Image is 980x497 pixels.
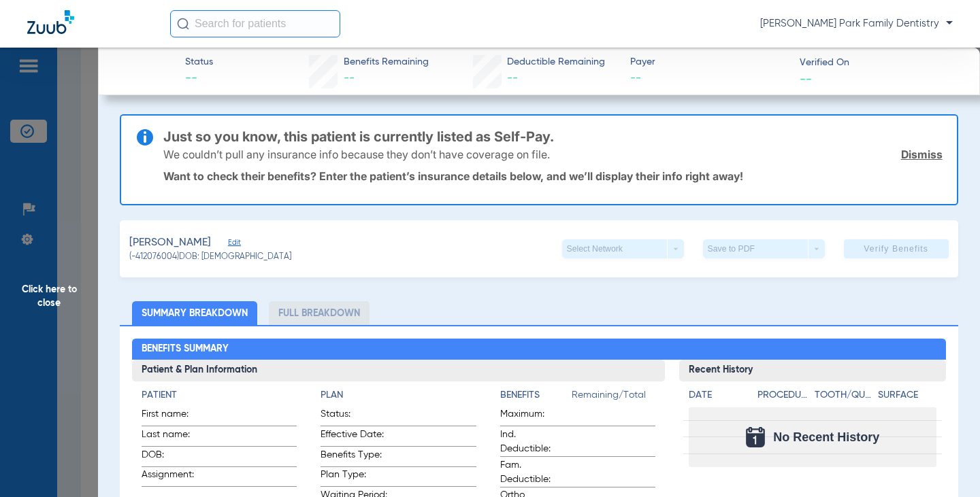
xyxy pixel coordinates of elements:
img: Search Icon [177,18,189,30]
span: Effective Date: [321,428,387,446]
app-breakdown-title: Date [689,388,746,407]
span: Assignment: [142,468,208,486]
span: Payer [630,55,788,69]
img: Calendar [746,427,765,447]
span: No Recent History [773,430,879,444]
app-breakdown-title: Tooth/Quad [815,388,873,407]
h4: Date [689,388,746,402]
span: Edit [228,238,240,251]
app-breakdown-title: Surface [878,388,936,407]
span: Last name: [142,428,208,446]
h4: Benefits [500,388,572,402]
h4: Tooth/Quad [815,388,873,402]
span: Plan Type: [321,468,387,486]
span: Fam. Deductible: [500,458,567,487]
span: Status [185,55,213,69]
img: Zuub Logo [27,10,74,34]
span: [PERSON_NAME] [129,235,211,252]
span: [PERSON_NAME] Park Family Dentistry [760,17,953,31]
span: Remaining/Total [572,388,655,407]
span: -- [185,70,213,87]
h2: Benefits Summary [132,339,946,360]
span: Benefits Type: [321,448,387,466]
span: -- [630,70,788,87]
input: Search for patients [170,10,340,37]
span: (-412076004) DOB: [DEMOGRAPHIC_DATA] [129,252,291,264]
p: We couldn’t pull any insurance info because they don’t have coverage on file. [163,148,550,161]
h3: Just so you know, this patient is currently listed as Self-Pay. [163,130,942,143]
span: -- [800,71,812,86]
span: Status: [321,407,387,426]
h4: Plan [321,388,476,402]
img: info-icon [137,129,153,145]
app-breakdown-title: Benefits [500,388,572,407]
span: Deductible Remaining [507,55,605,69]
p: Want to check their benefits? Enter the patient’s insurance details below, and we’ll display thei... [163,169,942,183]
span: DOB: [142,448,208,466]
li: Summary Breakdown [132,301,257,325]
app-breakdown-title: Procedure [757,388,809,407]
h3: Patient & Plan Information [132,360,665,381]
h4: Patient [142,388,297,402]
h4: Surface [878,388,936,402]
span: Ind. Deductible: [500,428,567,456]
span: Maximum: [500,407,567,426]
span: Benefits Remaining [344,55,429,69]
span: -- [344,73,355,84]
li: Full Breakdown [269,301,370,325]
h4: Procedure [757,388,809,402]
span: -- [507,73,518,84]
h3: Recent History [679,360,946,381]
span: Verified On [800,56,958,70]
a: Dismiss [901,148,943,161]
span: First name: [142,407,208,426]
